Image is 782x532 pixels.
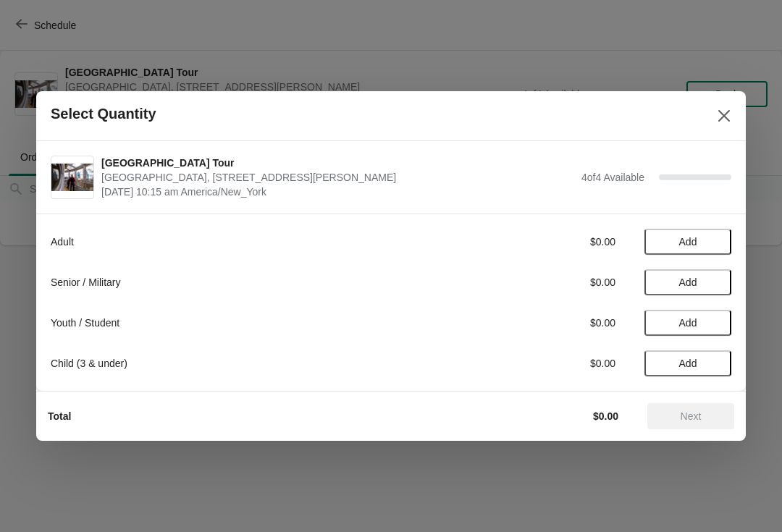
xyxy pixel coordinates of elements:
[482,356,615,371] div: $0.00
[51,106,156,122] h2: Select Quantity
[101,170,574,185] span: [GEOGRAPHIC_DATA], [STREET_ADDRESS][PERSON_NAME]
[679,276,697,288] span: Add
[644,229,731,255] button: Add
[679,358,697,369] span: Add
[482,235,615,249] div: $0.00
[644,269,731,295] button: Add
[51,356,453,371] div: Child (3 & under)
[51,275,453,290] div: Senior / Military
[644,350,731,376] button: Add
[51,164,93,192] img: City Hall Tower Tour | City Hall Visitor Center, 1400 John F Kennedy Boulevard Suite 121, Philade...
[101,185,574,199] span: [DATE] 10:15 am America/New_York
[482,275,615,290] div: $0.00
[644,310,731,336] button: Add
[51,235,453,249] div: Adult
[101,156,574,170] span: [GEOGRAPHIC_DATA] Tour
[482,316,615,330] div: $0.00
[711,103,737,129] button: Close
[48,410,71,422] strong: Total
[51,316,453,330] div: Youth / Student
[679,236,697,248] span: Add
[581,172,644,183] span: 4 of 4 Available
[593,410,618,422] strong: $0.00
[679,317,697,329] span: Add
